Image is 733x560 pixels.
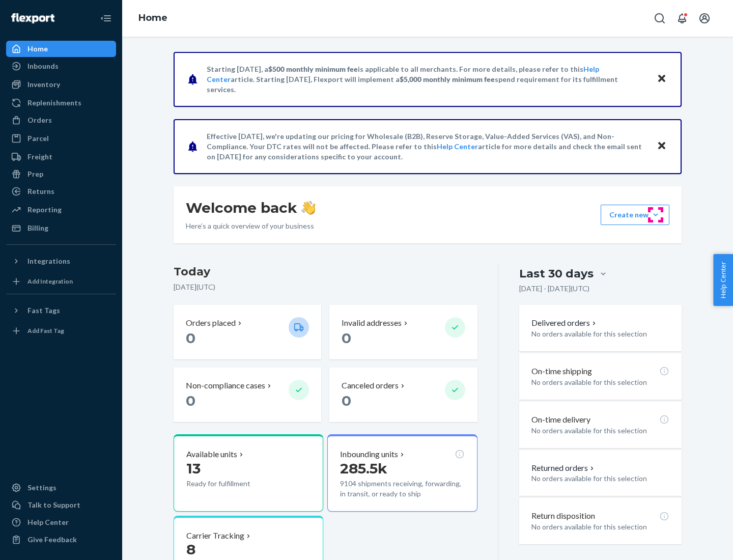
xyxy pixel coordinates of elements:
[519,266,594,282] div: Last 30 days
[27,500,80,510] div: Talk to Support
[186,530,244,542] p: Carrier Tracking
[6,112,116,128] a: Orders
[301,201,316,215] img: hand-wave emoji
[437,142,478,151] a: Help Center
[6,41,116,57] a: Home
[27,517,69,527] div: Help Center
[186,449,237,460] p: Available units
[174,434,323,512] button: Available units13Ready for fulfillment
[27,277,73,286] div: Add Integration
[186,317,236,329] p: Orders placed
[400,75,495,83] span: $5,000 monthly minimum fee
[186,199,316,217] h1: Welcome back
[340,449,398,460] p: Inbounding units
[6,95,116,111] a: Replenishments
[27,79,60,90] div: Inventory
[6,253,116,269] button: Integrations
[27,44,48,54] div: Home
[27,326,64,335] div: Add Fast Tag
[186,392,195,409] span: 0
[27,305,60,316] div: Fast Tags
[130,4,176,33] ol: breadcrumbs
[531,522,669,532] p: No orders available for this selection
[340,460,387,477] span: 285.5k
[713,254,733,306] button: Help Center
[27,98,81,108] div: Replenishments
[174,264,477,280] h3: Today
[329,368,477,422] button: Canceled orders 0
[342,380,399,391] p: Canceled orders
[6,273,116,290] a: Add Integration
[531,473,669,484] p: No orders available for this selection
[342,329,351,347] span: 0
[186,329,195,347] span: 0
[655,139,668,154] button: Close
[6,149,116,165] a: Freight
[96,8,116,29] button: Close Navigation
[694,8,715,29] button: Open account menu
[6,76,116,93] a: Inventory
[27,61,59,71] div: Inbounds
[531,377,669,387] p: No orders available for this selection
[186,380,265,391] p: Non-compliance cases
[207,64,647,95] p: Starting [DATE], a is applicable to all merchants. For more details, please refer to this article...
[6,480,116,496] a: Settings
[27,186,54,197] div: Returns
[672,8,692,29] button: Open notifications
[27,483,57,493] div: Settings
[27,205,62,215] div: Reporting
[6,202,116,218] a: Reporting
[531,366,592,377] p: On-time shipping
[207,131,647,162] p: Effective [DATE], we're updating our pricing for Wholesale (B2B), Reserve Storage, Value-Added Se...
[174,305,321,359] button: Orders placed 0
[6,531,116,548] button: Give Feedback
[327,434,477,512] button: Inbounding units285.5k9104 shipments receiving, forwarding, in transit, or ready to ship
[174,282,477,292] p: [DATE] ( UTC )
[650,8,670,29] button: Open Search Box
[27,223,48,233] div: Billing
[6,497,116,513] a: Talk to Support
[531,329,669,339] p: No orders available for this selection
[531,414,590,426] p: On-time delivery
[27,535,77,545] div: Give Feedback
[11,13,54,23] img: Flexport logo
[329,305,477,359] button: Invalid addresses 0
[6,323,116,339] a: Add Fast Tag
[601,205,669,225] button: Create new
[27,115,52,125] div: Orders
[531,510,595,522] p: Return disposition
[27,256,70,266] div: Integrations
[6,183,116,200] a: Returns
[174,368,321,422] button: Non-compliance cases 0
[27,133,49,144] div: Parcel
[6,58,116,74] a: Inbounds
[27,169,43,179] div: Prep
[6,302,116,319] button: Fast Tags
[6,514,116,530] a: Help Center
[531,317,598,329] button: Delivered orders
[342,317,402,329] p: Invalid addresses
[342,392,351,409] span: 0
[268,65,358,73] span: $500 monthly minimum fee
[186,479,280,489] p: Ready for fulfillment
[27,152,52,162] div: Freight
[6,166,116,182] a: Prep
[655,72,668,87] button: Close
[186,541,195,558] span: 8
[340,479,464,499] p: 9104 shipments receiving, forwarding, in transit, or ready to ship
[6,220,116,236] a: Billing
[186,221,316,231] p: Here’s a quick overview of your business
[186,460,201,477] span: 13
[531,462,596,474] button: Returned orders
[531,426,669,436] p: No orders available for this selection
[6,130,116,147] a: Parcel
[519,284,589,294] p: [DATE] - [DATE] ( UTC )
[138,12,167,23] a: Home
